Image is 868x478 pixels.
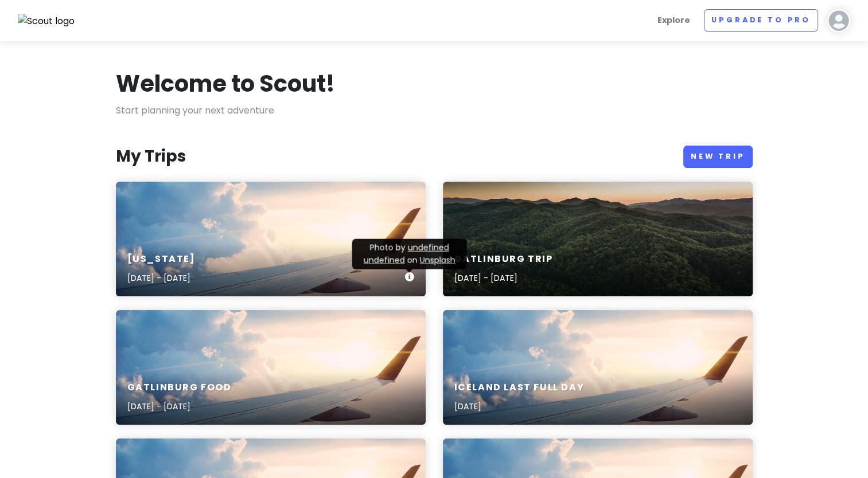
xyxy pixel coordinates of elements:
[827,9,850,32] img: User profile
[116,310,426,425] a: aerial photography of airlinerGatlinburg Food[DATE] - [DATE]
[683,146,753,168] a: New Trip
[454,400,585,413] p: [DATE]
[454,382,585,394] h6: Iceland Last Full Day
[454,253,553,265] h6: Gatlinburg Trip
[18,14,75,29] img: Scout logo
[443,182,753,296] a: green trees on mountain during daytimeGatlinburg Trip[DATE] - [DATE]
[116,146,186,167] h3: My Trips
[653,9,695,32] a: Explore
[127,253,196,265] h6: [US_STATE]
[116,182,426,296] a: aerial photography of airliner[US_STATE][DATE] - [DATE]
[352,238,467,269] div: Photo by on
[116,103,753,118] p: Start planning your next adventure
[116,69,335,99] h1: Welcome to Scout!
[704,9,818,32] a: Upgrade to Pro
[454,272,553,284] p: [DATE] - [DATE]
[127,400,232,413] p: [DATE] - [DATE]
[127,382,232,394] h6: Gatlinburg Food
[364,241,449,265] a: undefined undefined
[127,272,196,284] p: [DATE] - [DATE]
[443,310,753,425] a: aerial photography of airlinerIceland Last Full Day[DATE]
[420,254,456,266] a: Unsplash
